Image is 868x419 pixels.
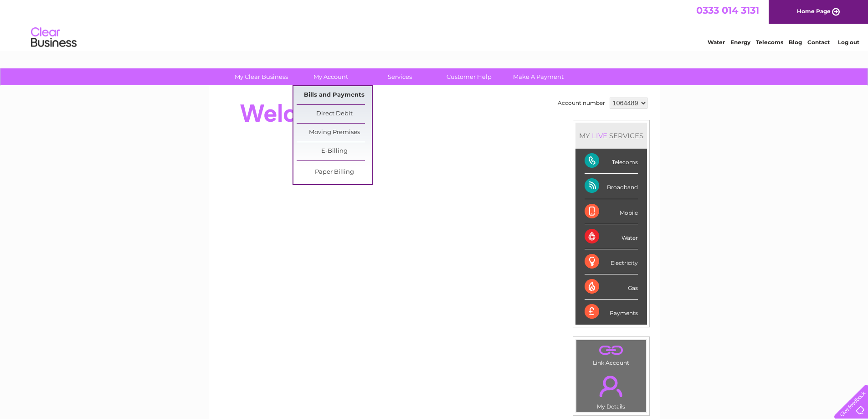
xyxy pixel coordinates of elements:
[501,68,576,85] a: Make A Payment
[431,68,507,85] a: Customer Help
[297,124,372,142] a: Moving Premises
[585,174,638,199] div: Broadband
[576,368,647,413] td: My Details
[297,105,372,123] a: Direct Debit
[585,249,638,274] div: Electricity
[579,342,644,358] a: .
[575,123,647,149] div: MY SERVICES
[730,39,750,46] a: Energy
[585,274,638,300] div: Gas
[579,370,644,402] a: .
[297,163,372,181] a: Paper Billing
[224,68,299,85] a: My Clear Business
[31,24,77,52] img: logo.png
[297,142,372,160] a: E-Billing
[807,39,830,46] a: Contact
[362,68,437,85] a: Services
[219,5,650,44] div: Clear Business is a trading name of Verastar Limited (registered in [GEOGRAPHIC_DATA] No. 3667643...
[696,5,759,16] a: 0333 014 3131
[756,39,783,46] a: Telecoms
[585,300,638,324] div: Payments
[293,68,368,85] a: My Account
[585,199,638,224] div: Mobile
[555,95,607,111] td: Account number
[708,39,725,46] a: Water
[297,86,372,104] a: Bills and Payments
[789,39,802,46] a: Blog
[590,131,609,140] div: LIVE
[838,39,859,46] a: Log out
[585,224,638,249] div: Water
[576,340,647,368] td: Link Account
[585,149,638,174] div: Telecoms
